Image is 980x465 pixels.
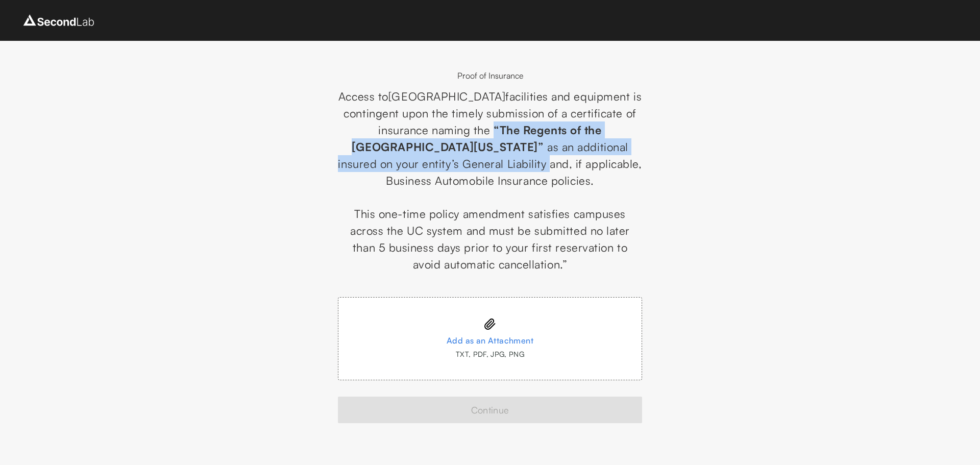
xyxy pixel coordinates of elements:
div: Proof of Insurance [338,69,642,82]
p: This one-time policy amendment satisfies campuses across the UC system and must be submitted no l... [338,205,642,273]
span: “The Regents of the [GEOGRAPHIC_DATA][US_STATE]” [352,123,601,154]
p: Access to [GEOGRAPHIC_DATA] facilities and equipment is contingent upon the timely submission of ... [338,88,642,189]
div: TXT, PDF, JPG, PNG [359,349,621,359]
div: Add as an Attachment [359,332,621,349]
img: logo [20,12,97,29]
